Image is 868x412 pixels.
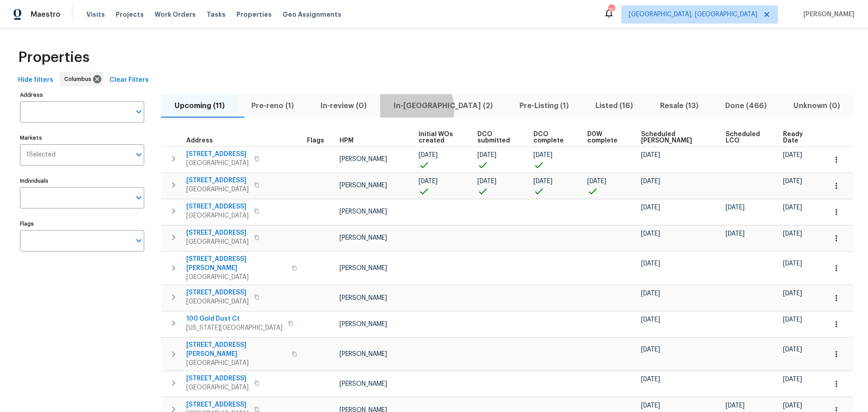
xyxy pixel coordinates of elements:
span: [PERSON_NAME] [340,295,387,301]
span: [DATE] [783,403,802,409]
span: [PERSON_NAME] [800,10,854,19]
span: Ready Date [783,131,811,144]
span: [GEOGRAPHIC_DATA] [186,237,249,246]
span: 1 Selected [26,151,56,159]
span: [GEOGRAPHIC_DATA] [186,383,249,392]
span: [PERSON_NAME] [340,351,387,357]
span: Scheduled LCO [726,131,768,144]
span: [DATE] [726,403,745,409]
span: [PERSON_NAME] [340,182,387,189]
button: Open [132,105,145,118]
span: Flags [307,137,324,144]
span: [STREET_ADDRESS][PERSON_NAME] [186,255,286,273]
span: [DATE] [783,376,802,383]
span: [GEOGRAPHIC_DATA], [GEOGRAPHIC_DATA] [629,10,757,19]
span: [US_STATE][GEOGRAPHIC_DATA] [186,323,283,332]
span: D0W complete [587,131,626,144]
span: Done (466) [717,99,774,112]
span: [DATE] [641,290,660,297]
span: [PERSON_NAME] [340,208,387,215]
span: [PERSON_NAME] [340,265,387,271]
span: [DATE] [783,231,802,237]
span: [GEOGRAPHIC_DATA] [186,185,249,194]
span: [DATE] [783,317,802,323]
button: Open [132,191,145,204]
label: Individuals [20,178,144,184]
span: Tasks [207,11,226,18]
span: [DATE] [641,204,660,211]
span: [STREET_ADDRESS] [186,202,249,211]
span: [GEOGRAPHIC_DATA] [186,273,286,282]
span: [DATE] [641,152,660,158]
span: [DATE] [533,178,552,185]
span: [DATE] [641,260,660,267]
span: [STREET_ADDRESS] [186,400,249,409]
span: Hide filters [18,75,53,86]
span: [GEOGRAPHIC_DATA] [186,159,249,168]
span: HPM [340,137,354,144]
span: Address [186,137,213,144]
span: [DATE] [477,152,496,158]
span: [DATE] [419,178,438,185]
span: [DATE] [419,152,438,158]
span: [PERSON_NAME] [340,156,387,162]
span: Columbus [64,75,95,84]
button: Hide filters [14,72,57,89]
span: Clear Filters [109,75,149,86]
span: [PERSON_NAME] [340,381,387,387]
span: [DATE] [641,346,660,353]
span: [DATE] [477,178,496,185]
span: [DATE] [533,152,552,158]
span: Visits [86,10,105,19]
span: Listed (16) [588,99,641,112]
span: [DATE] [641,403,660,409]
span: [DATE] [641,317,660,323]
span: [STREET_ADDRESS][PERSON_NAME] [186,341,286,359]
span: [DATE] [783,260,802,267]
span: [GEOGRAPHIC_DATA] [186,297,249,306]
span: In-[GEOGRAPHIC_DATA] (2) [386,99,500,112]
span: Upcoming (11) [166,99,232,112]
span: [PERSON_NAME] [340,235,387,241]
span: [DATE] [641,231,660,237]
span: [STREET_ADDRESS] [186,288,249,297]
span: [GEOGRAPHIC_DATA] [186,211,249,220]
span: DCO submitted [477,131,518,144]
span: [DATE] [783,346,802,353]
span: Work Orders [155,10,196,19]
span: Resale (13) [652,99,706,112]
span: [DATE] [726,204,745,211]
span: [DATE] [783,290,802,297]
span: DCO complete [533,131,572,144]
span: [PERSON_NAME] [340,321,387,327]
div: 15 [608,5,614,14]
span: [GEOGRAPHIC_DATA] [186,359,286,368]
button: Open [132,148,145,161]
span: Geo Assignments [283,10,341,19]
button: Clear Filters [106,72,152,89]
span: [STREET_ADDRESS] [186,176,249,185]
span: [DATE] [783,178,802,185]
span: [DATE] [641,178,660,185]
span: [STREET_ADDRESS] [186,150,249,159]
label: Flags [20,221,144,227]
span: Properties [236,10,272,19]
span: [DATE] [641,376,660,383]
span: Maestro [31,10,61,19]
span: [STREET_ADDRESS] [186,374,249,383]
span: Properties [18,53,90,62]
label: Markets [20,135,144,141]
span: [STREET_ADDRESS] [186,228,249,237]
span: 100 Gold Dust Ct [186,314,283,323]
span: [DATE] [726,231,745,237]
span: [DATE] [587,178,606,185]
span: Pre-reno (1) [243,99,302,112]
span: [DATE] [783,204,802,211]
span: Projects [116,10,144,19]
span: Unknown (0) [786,99,848,112]
span: Pre-Listing (1) [511,99,576,112]
span: Initial WOs created [419,131,462,144]
div: Columbus [60,72,103,86]
span: [DATE] [783,152,802,158]
button: Open [132,234,145,247]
